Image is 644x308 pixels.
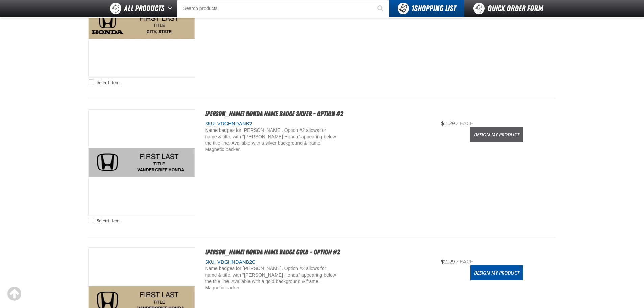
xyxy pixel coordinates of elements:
[216,121,252,126] span: VDGHNDANB2
[89,79,94,85] input: Select Item
[205,248,340,256] a: [PERSON_NAME] Honda Name Badge Gold - Option #2
[456,121,459,126] span: /
[411,4,414,13] strong: 1
[205,110,343,118] a: [PERSON_NAME] Honda Name Badge Silver - Option #2
[460,121,474,126] span: each
[7,286,22,301] div: Scroll to the top
[470,127,523,142] a: Design My Product
[205,265,339,291] div: Name badges for [PERSON_NAME]. Option #2 allows for name & title, with "[PERSON_NAME] Honda" appe...
[89,79,119,86] label: Select Item
[441,259,455,265] span: $11.29
[441,121,455,126] span: $11.29
[456,259,459,265] span: /
[460,259,474,265] span: each
[411,4,456,13] span: Shopping List
[205,127,339,153] div: Name badges for [PERSON_NAME]. Option #2 allows for name & title, with "[PERSON_NAME] Honda" appe...
[89,218,119,224] label: Select Item
[205,121,428,127] div: SKU:
[89,110,195,216] img: Vandergriff Honda Name Badge Silver - Option #2
[470,265,523,280] a: Design My Product
[89,110,195,216] : View Details of the Vandergriff Honda Name Badge Silver - Option #2
[216,259,255,265] span: VDGHNDANB2G
[124,2,164,15] span: All Products
[89,218,94,223] input: Select Item
[205,259,428,265] div: SKU:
